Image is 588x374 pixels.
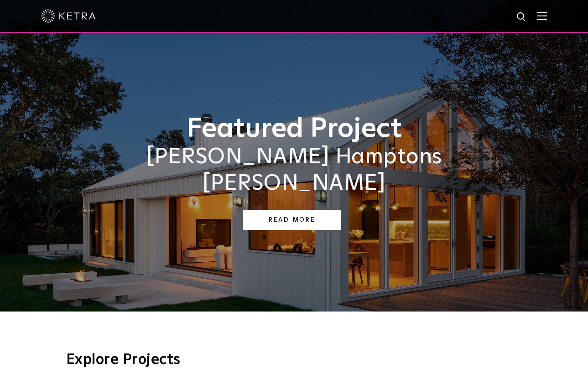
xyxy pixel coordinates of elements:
[66,144,522,197] h2: [PERSON_NAME] Hamptons [PERSON_NAME]
[41,9,96,23] img: ketra-logo-2019-white
[243,210,341,230] a: Read More
[516,11,527,23] img: search icon
[66,353,522,367] h3: Explore Projects
[66,114,522,144] h1: Featured Project
[537,11,547,20] img: Hamburger%20Nav.svg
